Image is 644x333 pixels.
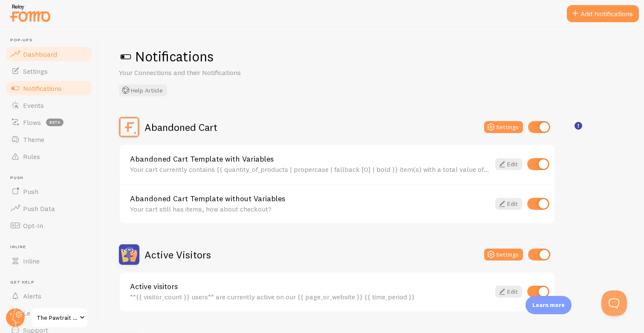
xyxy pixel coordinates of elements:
a: Flows beta [5,114,93,131]
a: Inline [5,252,93,269]
span: Opt-In [23,221,43,230]
span: Theme [23,135,44,144]
a: Settings [5,63,93,80]
span: Dashboard [23,50,57,58]
a: Push [5,183,93,200]
a: Abandoned Cart Template with Variables [130,155,490,163]
span: The Pawtrait Co [37,313,77,323]
span: Alerts [23,292,41,300]
button: Help Article [119,84,167,96]
div: **{{ visitor_count }} users** are currently active on our {{ page_or_website }} {{ time_period }} [130,293,490,301]
div: Learn more [526,296,572,314]
a: Events [5,97,93,114]
div: Your cart currently contains {{ quantity_of_products | propercase | fallback [0] | bold }} item(s... [130,165,490,173]
a: Abandoned Cart Template without Variables [130,195,490,203]
a: Theme [5,131,93,148]
svg: <p>🛍️ For Shopify Users</p><p>To use the <strong>Abandoned Cart with Variables</strong> template,... [575,122,582,130]
button: Settings [484,249,523,261]
span: Pop-ups [10,38,93,43]
h2: Abandoned Cart [144,121,217,134]
span: Push Data [23,204,55,213]
a: Edit [495,158,522,170]
a: Learn [5,304,93,321]
button: Settings [484,121,523,133]
a: Dashboard [5,46,93,63]
h1: Notifications [119,48,624,65]
a: Push Data [5,200,93,217]
span: Flows [23,118,41,127]
span: Get Help [10,280,93,285]
a: Alerts [5,287,93,304]
a: Edit [495,198,522,210]
p: Your Connections and their Notifications [119,68,323,78]
span: Settings [23,67,48,75]
img: fomo-relay-logo-orange.svg [9,2,52,24]
span: Inline [23,257,40,265]
a: Notifications [5,80,93,97]
span: Inline [10,244,93,250]
img: Active Visitors [119,244,139,265]
a: Edit [495,286,522,298]
a: Opt-In [5,217,93,234]
a: Rules [5,148,93,165]
span: beta [46,119,64,126]
p: Learn more [532,301,565,309]
span: Notifications [23,84,62,93]
span: Rules [23,152,40,161]
img: Abandoned Cart [119,117,139,137]
span: Push [23,187,38,196]
a: The Pawtrait Co [31,307,88,328]
h2: Active Visitors [144,248,211,261]
iframe: Help Scout Beacon - Open [601,290,627,316]
div: Your cart still has items, how about checkout? [130,205,490,213]
span: Events [23,101,44,110]
a: Active visitors [130,283,490,290]
span: Push [10,175,93,181]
